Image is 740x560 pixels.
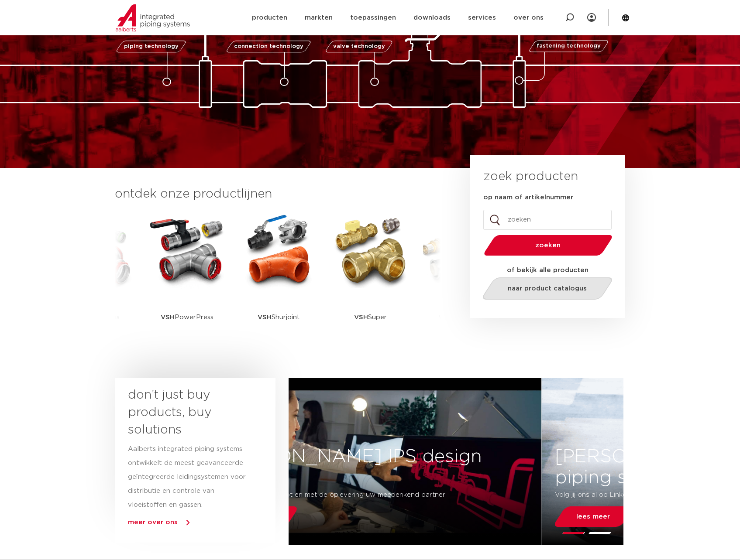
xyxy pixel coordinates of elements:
strong: VSH [161,314,175,321]
a: VSHShurjoint [240,212,318,345]
a: over ons [513,1,544,34]
a: producten [252,1,287,34]
h3: [PERSON_NAME] IPS design service [207,446,542,488]
button: zoeken [480,234,616,256]
a: VSHSuper [331,212,410,345]
span: connection technology [234,44,303,49]
a: downloads [413,1,451,34]
h3: ontdek onze productlijnen [115,185,441,203]
li: Page dot 1 [562,532,585,534]
strong: VSH [354,314,368,321]
a: VSHUltraPress [423,212,502,345]
p: Super [354,290,387,345]
span: piping technology [124,44,179,49]
span: lees meer [577,513,610,520]
a: meer over ons [128,519,178,526]
strong: of bekijk alle producten [507,267,589,273]
h3: zoek producten [483,168,578,185]
p: Vanaf het ontwerp tot en met de oplevering uw meedenkend partner [220,488,476,502]
a: VSHPowerPress [148,212,227,345]
p: Aalberts integrated piping systems ontwikkelt de meest geavanceerde geïntegreerde leidingsystemen... [128,442,247,512]
a: naar product catalogus [480,277,614,300]
strong: VSH [258,314,272,321]
li: Page dot 2 [588,532,611,534]
p: PowerPress [161,290,213,345]
span: fastening technology [537,44,601,49]
a: services [468,1,496,34]
a: lees meer [553,506,635,527]
h3: don’t just buy products, buy solutions [128,386,247,439]
a: markten [305,1,333,34]
a: toepassingen [350,1,396,34]
span: valve technology [333,44,385,49]
strong: VSH [438,314,452,321]
label: op naam of artikelnummer [483,193,573,202]
input: zoeken [483,210,612,230]
span: naar product catalogus [508,285,587,292]
nav: Menu [252,1,544,34]
span: zoeken [506,242,590,249]
p: UltraPress [438,290,486,345]
p: Shurjoint [258,290,300,345]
